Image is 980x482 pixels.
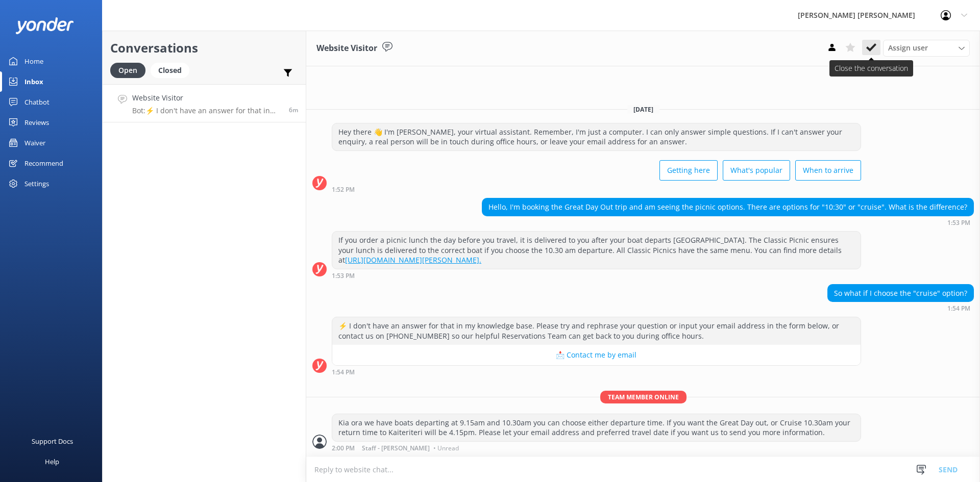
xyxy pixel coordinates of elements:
[289,106,298,114] span: Sep 11 2025 01:54pm (UTC +12:00) Pacific/Auckland
[132,92,281,104] h4: Website Visitor
[24,133,45,153] div: Waiver
[888,42,928,54] span: Assign user
[332,317,861,344] div: ⚡ I don't have an answer for that in my knowledge base. Please try and rephrase your question or ...
[883,40,970,56] div: Assign User
[24,173,49,194] div: Settings
[947,306,970,312] strong: 1:54 PM
[316,42,377,55] h3: Website Visitor
[110,63,145,78] div: Open
[132,106,281,115] p: Bot: ⚡ I don't have an answer for that in my knowledge base. Please try and rephrase your questio...
[15,17,74,34] img: yonder-white-logo.png
[45,451,59,472] div: Help
[482,198,973,216] div: Hello, I'm booking the Great Day Out trip and am seeing the picnic options. There are options for...
[332,444,861,451] div: Sep 11 2025 02:00pm (UTC +12:00) Pacific/Auckland
[659,160,718,181] button: Getting here
[24,71,43,92] div: Inbox
[828,285,973,302] div: So what if I choose the "cruise" option?
[332,345,861,365] button: 📩 Contact me by email
[332,187,355,193] strong: 1:52 PM
[947,220,970,226] strong: 1:53 PM
[110,64,151,75] a: Open
[332,272,861,279] div: Sep 11 2025 01:53pm (UTC +12:00) Pacific/Auckland
[332,369,355,375] strong: 1:54 PM
[345,255,481,265] a: [URL][DOMAIN_NAME][PERSON_NAME].
[627,105,659,114] span: [DATE]
[32,431,73,451] div: Support Docs
[362,445,430,451] span: Staff - [PERSON_NAME]
[332,232,861,269] div: If you order a picnic lunch the day before you travel, it is delivered to you after your boat dep...
[151,63,189,78] div: Closed
[332,123,861,150] div: Hey there 👋 I'm [PERSON_NAME], your virtual assistant. Remember, I'm just a computer. I can only ...
[332,414,861,441] div: Kia ora we have boats departing at 9.15am and 10.30am you can choose either departure time. If yo...
[24,51,43,71] div: Home
[723,160,790,181] button: What's popular
[332,368,861,375] div: Sep 11 2025 01:54pm (UTC +12:00) Pacific/Auckland
[110,38,298,58] h2: Conversations
[332,445,355,451] strong: 2:00 PM
[103,84,306,122] a: Website VisitorBot:⚡ I don't have an answer for that in my knowledge base. Please try and rephras...
[332,186,861,193] div: Sep 11 2025 01:52pm (UTC +12:00) Pacific/Auckland
[151,64,194,75] a: Closed
[600,391,687,403] span: Team member online
[433,445,459,451] span: • Unread
[332,273,355,279] strong: 1:53 PM
[482,219,974,226] div: Sep 11 2025 01:53pm (UTC +12:00) Pacific/Auckland
[795,160,861,181] button: When to arrive
[24,153,63,173] div: Recommend
[24,112,49,133] div: Reviews
[827,305,974,312] div: Sep 11 2025 01:54pm (UTC +12:00) Pacific/Auckland
[24,92,50,112] div: Chatbot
